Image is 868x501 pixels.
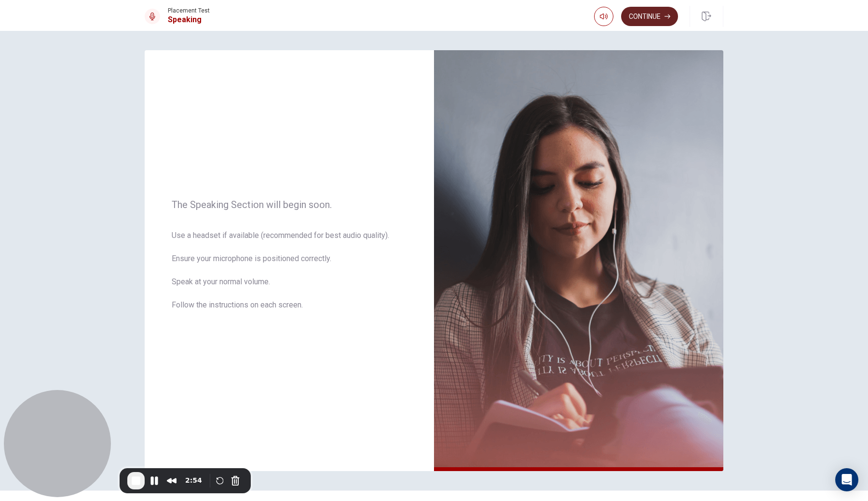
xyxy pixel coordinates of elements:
img: speaking intro [434,50,723,471]
h1: Speaking [168,14,210,26]
span: Placement Test [168,7,210,14]
button: Continue [621,7,678,26]
span: The Speaking Section will begin soon. [172,199,407,210]
div: Open Intercom Messenger [835,468,858,491]
span: Use a headset if available (recommended for best audio quality). Ensure your microphone is positi... [172,230,407,322]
